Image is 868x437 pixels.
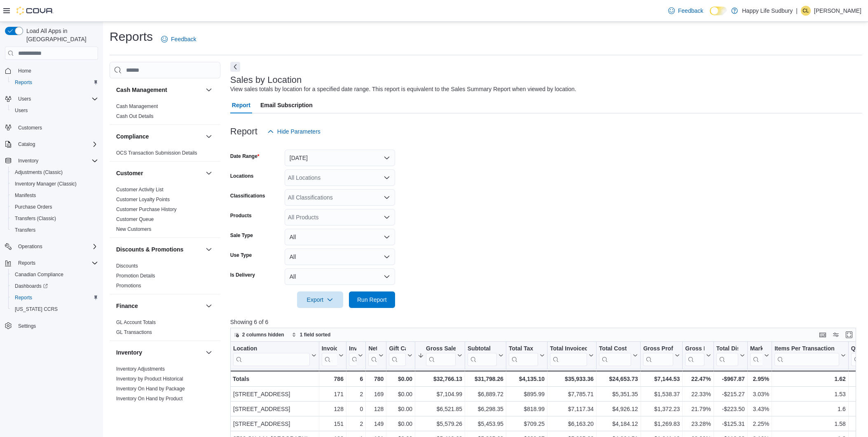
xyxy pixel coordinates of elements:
[468,389,503,399] div: $6,889.72
[750,345,763,353] div: Markdown Percent
[15,122,98,132] span: Customers
[716,345,738,353] div: Total Discount
[18,260,35,266] span: Reports
[116,197,170,202] a: Customer Loyalty Points
[12,293,98,303] span: Reports
[116,283,141,289] a: Promotions
[349,404,363,414] div: 0
[643,345,680,366] button: Gross Profit
[12,293,35,303] a: Reports
[116,395,182,402] span: Inventory On Hand by Product
[814,6,861,16] p: [PERSON_NAME]
[116,196,170,203] span: Customer Loyalty Points
[368,345,384,366] button: Net Sold
[8,303,101,315] button: [US_STATE] CCRS
[685,345,711,366] button: Gross Margin
[368,389,384,399] div: 169
[599,345,631,353] div: Total Cost
[349,374,363,384] div: 6
[116,348,202,357] button: Inventory
[288,330,334,340] button: 1 field sorted
[389,404,412,414] div: $0.00
[2,93,101,105] button: Users
[685,345,704,366] div: Gross Margin
[774,419,846,429] div: 1.58
[18,141,35,148] span: Catalog
[12,179,98,189] span: Inventory Manager (Classic)
[15,181,77,187] span: Inventory Manager (Classic)
[15,321,98,331] span: Settings
[233,345,310,353] div: Location
[116,245,183,254] h3: Discounts & Promotions
[384,194,390,201] button: Open list of options
[116,366,165,372] a: Inventory Adjustments
[15,94,98,104] span: Users
[550,374,594,384] div: $35,933.36
[774,345,846,366] button: Items Per Transaction
[678,7,703,15] span: Feedback
[716,345,738,366] div: Total Discount
[116,150,197,156] span: OCS Transaction Submission Details
[389,345,406,353] div: Gift Cards
[15,107,28,114] span: Users
[23,27,98,43] span: Load All Apps in [GEOGRAPHIC_DATA]
[233,389,316,399] div: [STREET_ADDRESS]
[599,374,638,384] div: $24,653.73
[801,6,811,16] div: Carrington LeBlanc-Nelson
[297,291,343,308] button: Export
[8,178,101,190] button: Inventory Manager (Classic)
[110,261,220,294] div: Discounts & Promotions
[233,345,310,366] div: Location
[8,190,101,201] button: Manifests
[15,242,98,251] span: Operations
[349,345,356,353] div: Invoices Ref
[509,419,545,429] div: $709.25
[509,345,545,366] button: Total Tax
[349,345,363,366] button: Invoices Ref
[710,7,727,15] input: Dark Mode
[116,329,152,335] a: GL Transactions
[15,79,32,86] span: Reports
[12,106,31,115] a: Users
[716,374,744,384] div: -$967.87
[116,103,158,109] a: Cash Management
[8,224,101,236] button: Transfers
[116,207,177,212] a: Customer Purchase History
[12,167,98,177] span: Adjustments (Classic)
[5,61,98,353] nav: Complex example
[15,94,34,104] button: Users
[750,345,763,366] div: Markdown Percent
[509,404,545,414] div: $818.99
[110,28,153,45] h1: Reports
[171,35,196,43] span: Feedback
[716,419,744,429] div: -$125.31
[685,404,711,414] div: 21.79%
[774,374,846,384] div: 1.62
[2,241,101,252] button: Operations
[18,243,42,250] span: Operations
[230,193,265,199] label: Classifications
[599,345,631,366] div: Total Cost
[389,419,412,429] div: $0.00
[750,404,769,414] div: 3.43%
[12,78,35,87] a: Reports
[12,225,98,235] span: Transfers
[349,345,356,366] div: Invoices Ref
[12,106,98,115] span: Users
[8,77,101,88] button: Reports
[8,269,101,280] button: Canadian Compliance
[116,187,164,193] a: Customer Activity List
[349,389,363,399] div: 2
[15,227,35,233] span: Transfers
[685,419,711,429] div: 23.28%
[509,345,538,366] div: Total Tax
[468,419,503,429] div: $5,453.95
[550,419,594,429] div: $6,163.20
[796,6,798,16] p: |
[384,174,390,181] button: Open list of options
[204,168,214,178] button: Customer
[643,345,673,366] div: Gross Profit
